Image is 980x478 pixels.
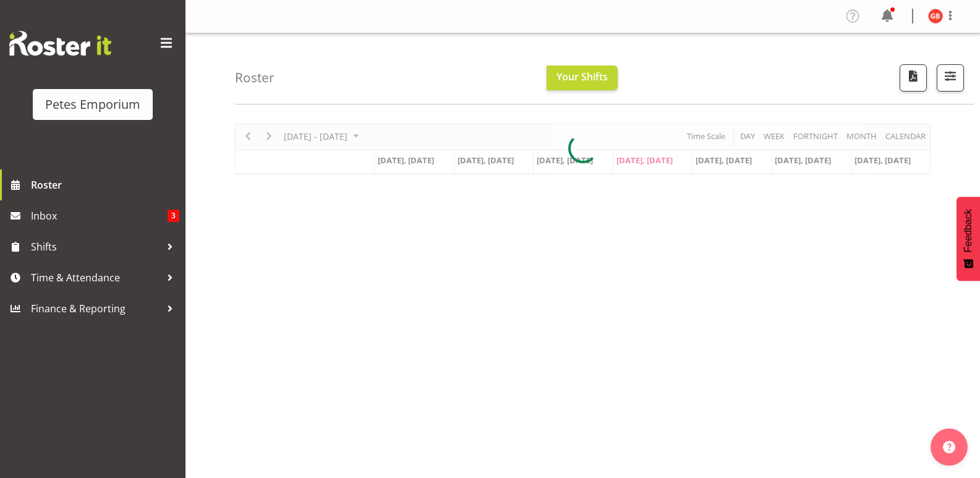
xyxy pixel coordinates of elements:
[31,176,179,194] span: Roster
[957,197,980,281] button: Feedback - Show survey
[547,66,618,90] button: Your Shifts
[937,64,964,92] button: Filter Shifts
[31,207,168,225] span: Inbox
[900,64,927,92] button: Download a PDF of the roster according to the set date range.
[928,9,943,23] img: gillian-byford11184.jpg
[31,268,161,287] span: Time & Attendance
[9,31,111,56] img: Rosterit website logo
[45,95,140,114] div: Petes Emporium
[556,70,608,83] span: Your Shifts
[963,209,974,252] span: Feedback
[943,441,955,453] img: help-xxl-2.png
[235,70,275,85] h4: Roster
[168,210,179,222] span: 3
[31,237,161,256] span: Shifts
[31,299,161,318] span: Finance & Reporting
